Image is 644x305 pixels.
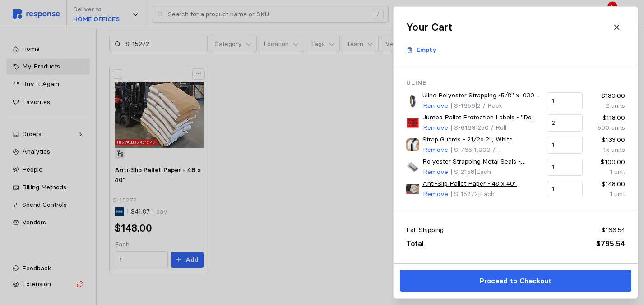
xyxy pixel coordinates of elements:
[422,123,449,133] button: Remove
[589,189,625,199] p: 1 unit
[422,113,541,123] a: Jumbo Pallet Protection Labels - "Do Not Double Stack", 8 x 10"
[422,145,449,155] button: Remove
[401,41,441,59] button: Empty
[423,123,448,133] p: Remove
[450,190,477,198] span: | S-15272
[406,138,419,151] img: S-765
[422,135,513,145] a: Strap Guards - 21⁄2x 2", White
[552,93,577,109] input: Qty
[589,101,625,111] p: 2 units
[552,159,577,175] input: Qty
[589,135,625,145] p: $133.00
[475,101,502,109] span: | 2 / Pack
[552,115,577,131] input: Qty
[450,123,475,132] span: | S-6169
[423,189,448,199] p: Remove
[450,168,474,176] span: | S-2158
[423,101,448,111] p: Remove
[450,146,472,154] span: | S-765
[423,167,448,177] p: Remove
[406,238,424,249] p: Total
[406,182,419,196] img: S-15272_txt_USEng
[589,167,625,177] p: 1 unit
[422,179,517,189] a: Anti-Slip Pallet Paper - 48 x 40"
[479,275,551,287] p: Proceed to Checkout
[552,137,577,153] input: Qty
[422,100,449,111] button: Remove
[450,146,518,164] span: | 1,000 / [GEOGRAPHIC_DATA]
[596,238,625,249] p: $795.54
[422,167,449,178] button: Remove
[589,123,625,133] p: 500 units
[406,20,452,34] h2: Your Cart
[406,116,419,129] img: S-6169
[417,45,436,55] p: Empty
[423,145,448,155] p: Remove
[589,91,625,101] p: $130.00
[477,190,494,198] span: | Each
[406,225,444,235] p: Est. Shipping
[475,123,506,132] span: | 250 / Roll
[589,179,625,189] p: $148.00
[474,168,491,176] span: | Each
[422,157,541,167] a: Polyester Strapping Metal Seals - Gripper,5⁄8"
[406,78,625,88] p: Uline
[422,91,541,100] a: Uline Polyester Strapping -5⁄8" x .030" x 1,800', Black
[406,160,419,173] img: S-2158
[589,145,625,155] p: 1k units
[400,270,631,292] button: Proceed to Checkout
[601,225,625,235] p: $166.54
[589,157,625,167] p: $100.00
[406,95,419,108] img: S-1656
[422,189,449,200] button: Remove
[552,181,577,197] input: Qty
[589,113,625,123] p: $118.00
[450,101,475,109] span: | S-1656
